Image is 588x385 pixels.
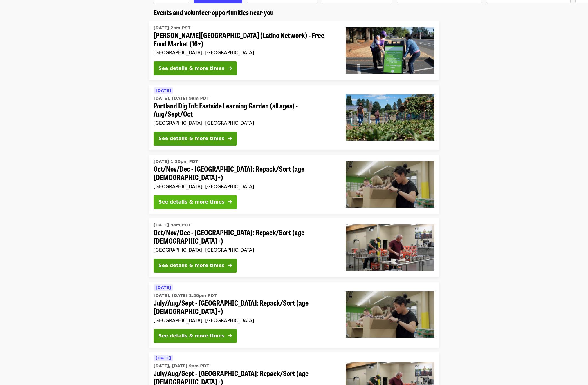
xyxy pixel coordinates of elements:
button: See details & more times [154,259,237,273]
a: See details for "Rigler Elementary School (Latino Network) - Free Food Market (16+)" [149,21,439,80]
time: [DATE] 1:30pm PDT [154,159,198,165]
time: [DATE], [DATE] 1:30pm PDT [154,293,217,299]
i: arrow-right icon [228,263,232,268]
div: [GEOGRAPHIC_DATA], [GEOGRAPHIC_DATA] [154,318,336,323]
span: [DATE] [156,88,171,93]
button: See details & more times [154,61,237,75]
button: See details & more times [154,329,237,343]
i: arrow-right icon [228,136,232,141]
i: arrow-right icon [228,199,232,205]
a: See details for "Oct/Nov/Dec - Portland: Repack/Sort (age 8+)" [149,155,439,214]
span: [PERSON_NAME][GEOGRAPHIC_DATA] (Latino Network) - Free Food Market (16+) [154,31,336,48]
time: [DATE] 9am PDT [154,222,191,228]
div: See details & more times [158,135,224,142]
span: Oct/Nov/Dec - [GEOGRAPHIC_DATA]: Repack/Sort (age [DEMOGRAPHIC_DATA]+) [154,165,336,181]
a: See details for "Oct/Nov/Dec - Portland: Repack/Sort (age 16+)" [149,218,439,277]
time: [DATE] 2pm PST [154,25,190,31]
a: See details for "July/Aug/Sept - Portland: Repack/Sort (age 8+)" [149,282,439,348]
div: See details & more times [158,333,224,339]
i: arrow-right icon [228,66,232,71]
a: See details for "Portland Dig In!: Eastside Learning Garden (all ages) - Aug/Sept/Oct" [149,85,439,150]
button: See details & more times [154,132,237,146]
img: Oct/Nov/Dec - Portland: Repack/Sort (age 16+) organized by Oregon Food Bank [346,224,434,271]
span: July/Aug/Sept - [GEOGRAPHIC_DATA]: Repack/Sort (age [DEMOGRAPHIC_DATA]+) [154,299,336,315]
time: [DATE], [DATE] 9am PDT [154,95,209,101]
img: July/Aug/Sept - Portland: Repack/Sort (age 8+) organized by Oregon Food Bank [346,291,434,338]
div: [GEOGRAPHIC_DATA], [GEOGRAPHIC_DATA] [154,247,336,253]
span: Oct/Nov/Dec - [GEOGRAPHIC_DATA]: Repack/Sort (age [DEMOGRAPHIC_DATA]+) [154,228,336,245]
i: arrow-right icon [228,333,232,339]
div: [GEOGRAPHIC_DATA], [GEOGRAPHIC_DATA] [154,120,336,126]
div: See details & more times [158,65,224,72]
img: Oct/Nov/Dec - Portland: Repack/Sort (age 8+) organized by Oregon Food Bank [346,161,434,208]
span: Events and volunteer opportunities near you [154,7,274,17]
time: [DATE], [DATE] 9am PDT [154,363,209,369]
span: Portland Dig In!: Eastside Learning Garden (all ages) - Aug/Sept/Oct [154,101,336,118]
img: Portland Dig In!: Eastside Learning Garden (all ages) - Aug/Sept/Oct organized by Oregon Food Bank [346,94,434,141]
div: See details & more times [158,262,224,269]
div: See details & more times [158,199,224,206]
button: See details & more times [154,195,237,209]
div: [GEOGRAPHIC_DATA], [GEOGRAPHIC_DATA] [154,184,336,189]
img: Rigler Elementary School (Latino Network) - Free Food Market (16+) organized by Oregon Food Bank [346,27,434,74]
div: [GEOGRAPHIC_DATA], [GEOGRAPHIC_DATA] [154,50,336,55]
span: [DATE] [156,285,171,290]
span: [DATE] [156,356,171,360]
